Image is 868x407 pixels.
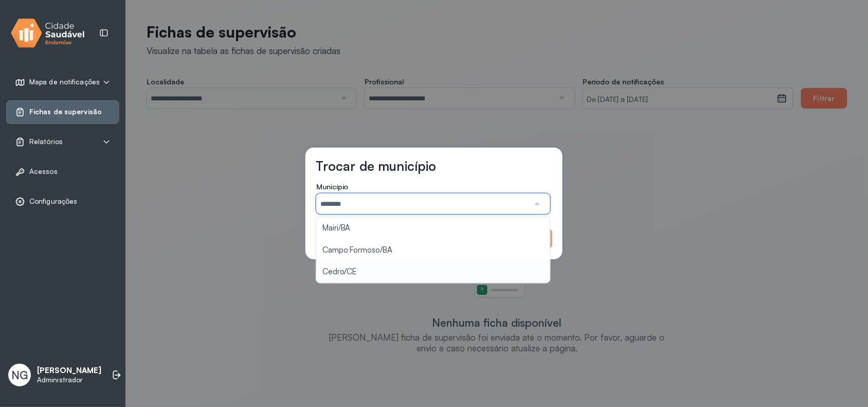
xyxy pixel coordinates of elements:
[29,137,63,146] span: Relatórios
[316,158,437,174] h3: Trocar de município
[15,197,111,207] a: Configurações
[316,261,550,283] li: Cedro/CE
[29,78,100,86] span: Mapa de notificações
[37,366,101,376] p: [PERSON_NAME]
[15,107,111,117] a: Fichas de supervisão
[316,217,550,239] li: Mairi/BA
[11,368,28,382] span: NG
[29,108,102,116] span: Fichas de supervisão
[316,182,349,191] span: Município
[37,376,101,384] p: Administrador
[316,239,550,261] li: Campo Formoso/BA
[29,167,58,176] span: Acessos
[11,16,85,50] img: logo.svg
[15,167,111,177] a: Acessos
[29,197,77,206] span: Configurações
